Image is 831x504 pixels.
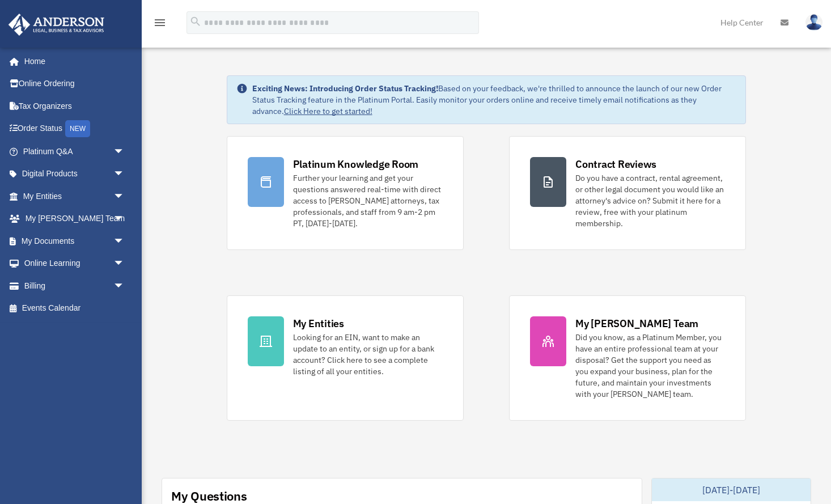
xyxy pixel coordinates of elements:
div: Based on your feedback, we're thrilled to announce the launch of our new Order Status Tracking fe... [252,83,737,117]
a: My Documentsarrow_drop_down [8,230,142,252]
a: Online Ordering [8,73,142,95]
div: Further your learning and get your questions answered real-time with direct access to [PERSON_NAM... [293,172,443,229]
div: Contract Reviews [575,157,656,171]
strong: Exciting News: Introducing Order Status Tracking! [252,83,438,94]
a: Events Calendar [8,297,142,320]
span: arrow_drop_down [113,163,136,186]
a: Online Learningarrow_drop_down [8,252,142,275]
div: [DATE]-[DATE] [652,478,811,501]
span: arrow_drop_down [113,140,136,163]
a: Home [8,50,136,73]
a: My Entities Looking for an EIN, want to make an update to an entity, or sign up for a bank accoun... [227,295,464,421]
div: NEW [65,120,90,137]
a: Contract Reviews Do you have a contract, rental agreement, or other legal document you would like... [509,136,746,250]
a: menu [153,20,167,29]
div: Looking for an EIN, want to make an update to an entity, or sign up for a bank account? Click her... [293,332,443,377]
a: Tax Organizers [8,95,142,117]
span: arrow_drop_down [113,230,136,253]
div: Do you have a contract, rental agreement, or other legal document you would like an attorney's ad... [575,172,725,229]
a: Order StatusNEW [8,117,142,141]
a: My [PERSON_NAME] Teamarrow_drop_down [8,207,142,230]
span: arrow_drop_down [113,207,136,231]
a: Billingarrow_drop_down [8,274,142,297]
div: My Entities [293,316,344,331]
span: arrow_drop_down [113,252,136,276]
a: Platinum Knowledge Room Further your learning and get your questions answered real-time with dire... [227,136,464,250]
img: Anderson Advisors Platinum Portal [5,14,108,36]
img: User Pic [805,14,822,31]
i: menu [153,16,167,29]
a: Platinum Q&Aarrow_drop_down [8,140,142,163]
span: arrow_drop_down [113,274,136,298]
div: My [PERSON_NAME] Team [575,316,698,331]
a: Digital Productsarrow_drop_down [8,163,142,185]
i: search [189,15,202,28]
a: My Entitiesarrow_drop_down [8,185,142,207]
div: Platinum Knowledge Room [293,157,419,171]
a: My [PERSON_NAME] Team Did you know, as a Platinum Member, you have an entire professional team at... [509,295,746,421]
span: arrow_drop_down [113,185,136,208]
div: Did you know, as a Platinum Member, you have an entire professional team at your disposal? Get th... [575,332,725,400]
a: Click Here to get started! [284,106,372,116]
